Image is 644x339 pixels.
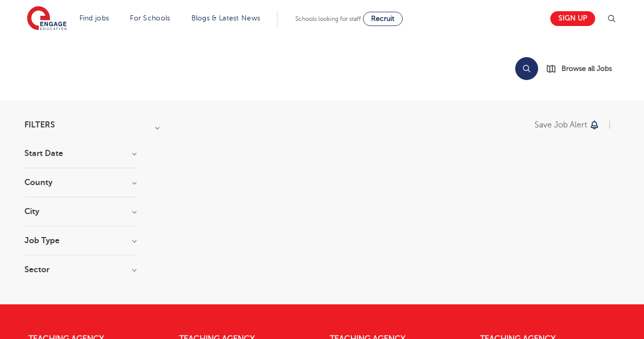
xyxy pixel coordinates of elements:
[191,14,261,22] a: Blogs & Latest News
[562,63,612,74] span: Browse all Jobs
[363,12,403,26] a: Recruit
[24,207,136,216] h3: City
[24,178,136,187] h3: County
[515,57,538,80] button: Search
[79,14,109,22] a: Find jobs
[24,121,55,129] span: Filters
[546,63,620,74] a: Browse all Jobs
[24,266,136,274] h3: Sector
[24,237,136,245] h3: Job Type
[130,14,170,22] a: For Schools
[27,6,67,32] img: Engage Education
[535,121,600,129] button: Save job alert
[535,121,587,129] p: Save job alert
[371,15,395,22] span: Recruit
[24,149,136,158] h3: Start Date
[550,11,595,26] a: Sign up
[295,15,361,22] span: Schools looking for staff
